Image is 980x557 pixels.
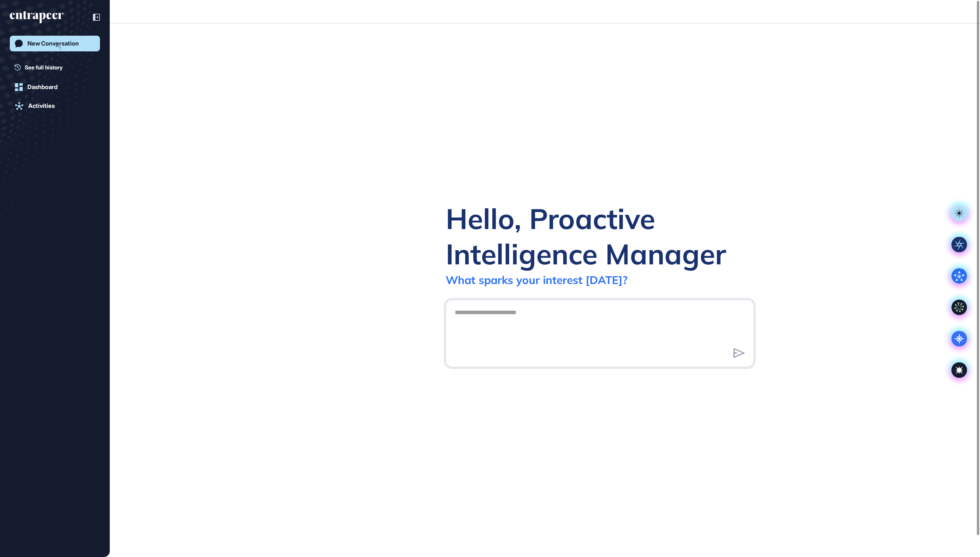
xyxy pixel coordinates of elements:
div: What sparks your interest [DATE]? [446,273,628,287]
div: New Conversation [27,40,79,47]
a: Dashboard [10,79,100,95]
a: New Conversation [10,36,100,51]
a: See full history [15,63,100,71]
span: See full history [25,63,63,71]
div: Activities [28,102,55,109]
div: Dashboard [27,84,58,91]
a: Activities [10,98,100,114]
div: Hello, Proactive Intelligence Manager [446,201,754,271]
div: entrapeer-logo [10,11,64,24]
